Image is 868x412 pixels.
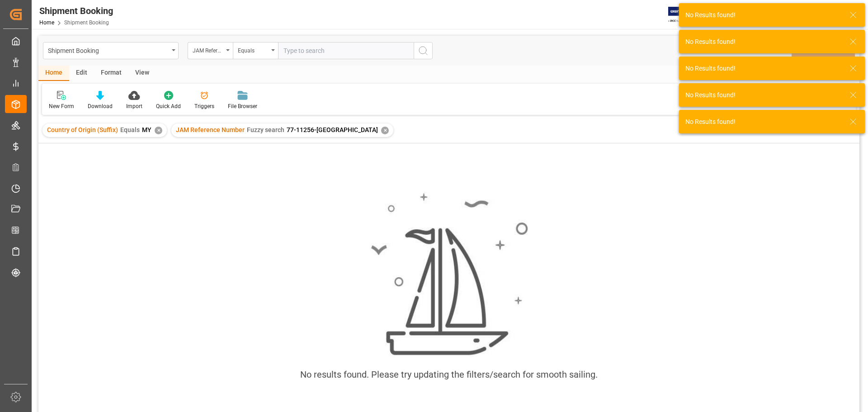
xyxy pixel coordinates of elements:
[685,90,841,100] div: No Results found!
[38,66,69,81] div: Home
[685,37,841,47] div: No Results found!
[188,42,233,59] button: open menu
[370,192,528,356] img: smooth_sailing.jpeg
[685,10,841,20] div: No Results found!
[156,102,181,110] div: Quick Add
[238,44,269,55] div: Equals
[69,66,94,81] div: Edit
[668,7,699,23] img: Exertis%20JAM%20-%20Email%20Logo.jpg_1722504956.jpg
[247,126,284,133] span: Fuzzy search
[278,42,414,59] input: Type to search
[300,368,598,381] div: No results found. Please try updating the filters/search for smooth sailing.
[685,117,841,127] div: No Results found!
[233,42,278,59] button: open menu
[381,127,389,134] div: ✕
[126,102,142,110] div: Import
[88,102,113,110] div: Download
[142,126,151,133] span: MY
[194,102,214,110] div: Triggers
[48,44,169,56] div: Shipment Booking
[176,126,245,133] span: JAM Reference Number
[414,42,433,59] button: search button
[120,126,140,133] span: Equals
[155,127,162,134] div: ✕
[128,66,156,81] div: View
[193,44,223,55] div: JAM Reference Number
[47,126,118,133] span: Country of Origin (Suffix)
[39,4,113,18] div: Shipment Booking
[94,66,128,81] div: Format
[685,64,841,73] div: No Results found!
[43,42,179,59] button: open menu
[39,19,54,26] a: Home
[49,102,74,110] div: New Form
[287,126,378,133] span: 77-11256-[GEOGRAPHIC_DATA]
[228,102,257,110] div: File Browser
